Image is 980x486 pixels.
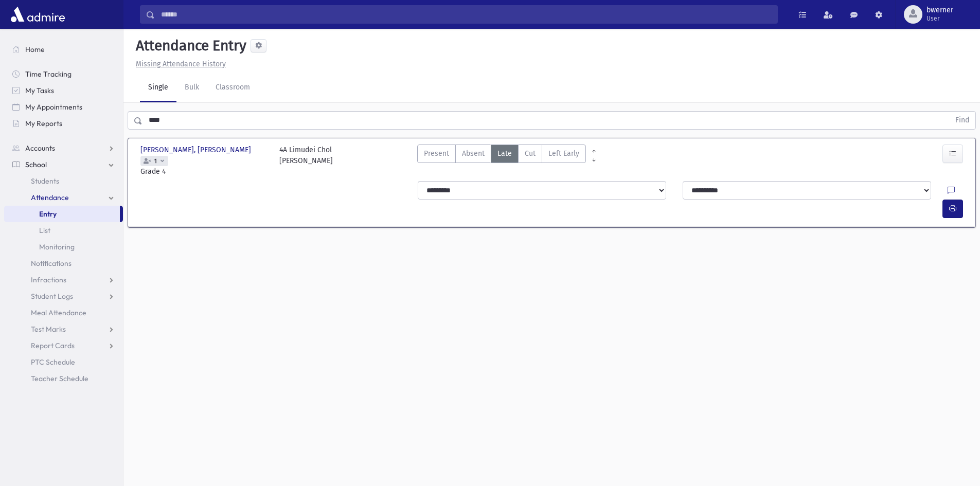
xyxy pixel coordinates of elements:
span: Attendance [31,193,69,202]
button: Find [949,112,975,129]
a: Bulk [176,74,207,102]
a: Home [4,41,123,58]
a: Test Marks [4,321,123,337]
span: List [39,226,50,235]
h5: Attendance Entry [132,37,246,55]
img: AdmirePro [8,4,67,25]
u: Missing Attendance History [136,60,226,68]
span: bwerner [926,6,953,14]
span: Students [31,176,59,186]
span: 1 [152,158,159,165]
span: Home [25,45,45,54]
a: Report Cards [4,337,123,354]
span: Left Early [548,148,579,159]
span: Test Marks [31,325,66,334]
span: Teacher Schedule [31,374,88,383]
a: Notifications [4,255,123,272]
span: User [926,14,953,23]
span: Meal Attendance [31,308,86,317]
a: Infractions [4,272,123,288]
span: Cut [525,148,536,159]
a: My Tasks [4,82,123,99]
span: Report Cards [31,341,75,350]
div: 4A Limudei Chol [PERSON_NAME] [279,145,333,177]
span: Accounts [25,143,55,153]
input: Search [155,5,777,24]
a: Attendance [4,189,123,206]
span: Entry [39,209,57,219]
a: Time Tracking [4,66,123,82]
a: Entry [4,206,120,222]
a: Teacher Schedule [4,370,123,387]
span: Grade 4 [140,166,269,177]
span: [PERSON_NAME], [PERSON_NAME] [140,145,253,155]
a: School [4,156,123,173]
span: Absent [462,148,485,159]
span: Infractions [31,275,66,284]
a: Missing Attendance History [132,60,226,68]
a: PTC Schedule [4,354,123,370]
a: Students [4,173,123,189]
span: Monitoring [39,242,75,251]
a: Accounts [4,140,123,156]
span: My Reports [25,119,62,128]
span: Student Logs [31,292,73,301]
a: My Reports [4,115,123,132]
a: List [4,222,123,239]
a: Student Logs [4,288,123,304]
a: Single [140,74,176,102]
span: Late [497,148,512,159]
span: School [25,160,47,169]
div: AttTypes [417,145,586,177]
span: Present [424,148,449,159]
a: Meal Attendance [4,304,123,321]
span: Notifications [31,259,72,268]
a: Classroom [207,74,258,102]
a: Monitoring [4,239,123,255]
span: My Appointments [25,102,82,112]
span: My Tasks [25,86,54,95]
a: My Appointments [4,99,123,115]
span: Time Tracking [25,69,72,79]
span: PTC Schedule [31,357,75,367]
